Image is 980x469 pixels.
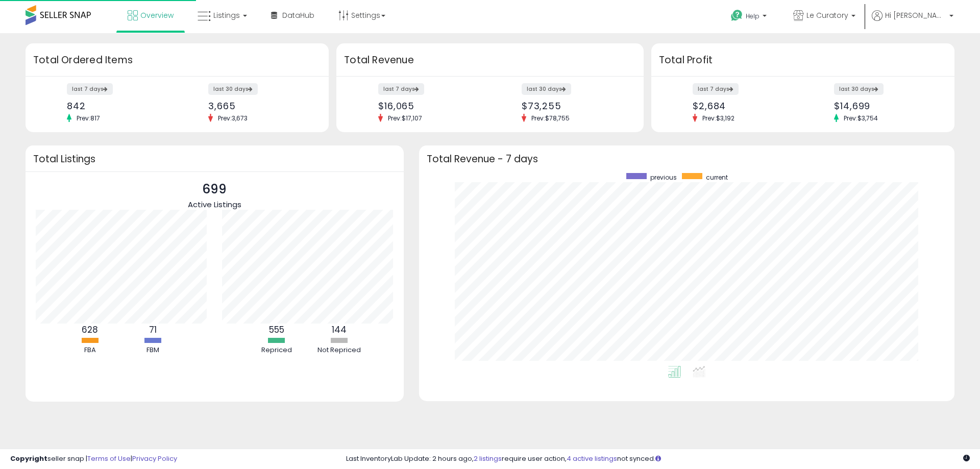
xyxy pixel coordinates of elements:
label: last 7 days [378,83,424,95]
h3: Total Revenue - 7 days [427,155,947,163]
a: 2 listings [474,454,502,463]
div: FBM [122,345,183,355]
div: Repriced [246,345,307,355]
h3: Total Revenue [344,53,636,67]
i: Get Help [730,9,743,22]
a: Help [723,2,777,33]
label: last 30 days [522,83,571,95]
span: Hi [PERSON_NAME] [885,10,946,20]
div: $2,684 [693,101,795,111]
div: FBA [59,345,120,355]
h3: Total Listings [33,155,396,163]
div: Last InventoryLab Update: 2 hours ago, require user action, not synced. [346,454,970,464]
span: Prev: $3,192 [697,114,740,122]
div: 3,665 [208,101,311,111]
a: Terms of Use [87,454,131,463]
b: 628 [82,324,98,336]
strong: Copyright [10,454,47,463]
span: Prev: $17,107 [383,114,427,122]
span: Active Listings [188,199,241,210]
span: current [706,173,728,182]
span: DataHub [282,10,314,20]
b: 555 [269,324,284,336]
span: Listings [213,10,240,20]
div: $14,699 [834,101,937,111]
span: Prev: 3,673 [213,114,253,122]
label: last 30 days [208,83,258,95]
i: Click here to read more about un-synced listings. [655,455,661,462]
span: Le Curatory [806,10,848,20]
label: last 7 days [693,83,739,95]
div: $73,255 [522,101,626,111]
span: Overview [140,10,174,20]
a: Privacy Policy [132,454,177,463]
h3: Total Profit [659,53,947,67]
label: last 7 days [67,83,113,95]
span: previous [650,173,677,182]
label: last 30 days [834,83,884,95]
span: Help [746,12,759,20]
div: $16,065 [378,101,482,111]
div: Not Repriced [309,345,370,355]
h3: Total Ordered Items [33,53,321,67]
a: 4 active listings [567,454,617,463]
b: 71 [149,324,157,336]
div: seller snap | | [10,454,177,464]
span: Prev: $3,754 [839,114,883,122]
span: Prev: $78,755 [526,114,575,122]
div: 842 [67,101,169,111]
span: Prev: 817 [71,114,105,122]
b: 144 [332,324,347,336]
p: 699 [188,180,241,199]
a: Hi [PERSON_NAME] [872,10,953,33]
